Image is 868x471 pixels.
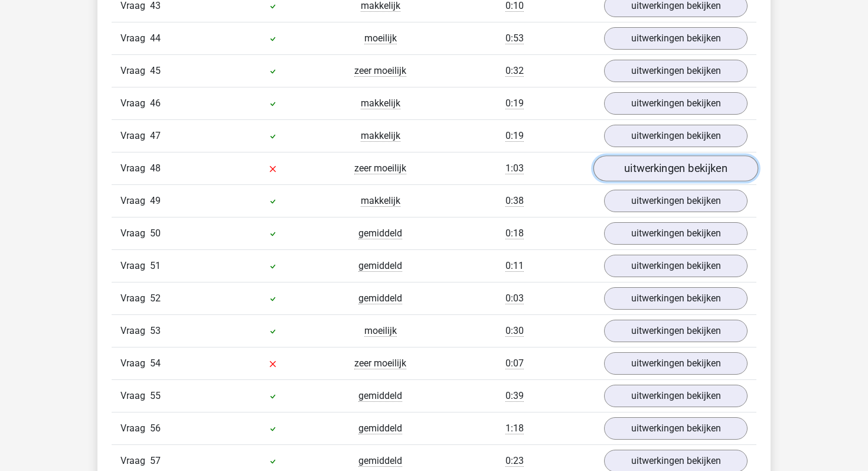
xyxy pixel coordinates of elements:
[505,228,524,239] span: 0:18
[354,163,406,174] span: zeer moeilijk
[120,161,150,176] span: Vraag
[120,324,150,338] span: Vraag
[505,455,524,467] span: 0:23
[593,155,758,181] a: uitwerkingen bekijken
[505,65,524,77] span: 0:32
[150,423,161,434] span: 56
[505,293,524,304] span: 0:03
[364,325,397,337] span: moeilijk
[505,130,524,142] span: 0:19
[505,33,524,44] span: 0:53
[120,454,150,468] span: Vraag
[505,195,524,207] span: 0:38
[150,228,161,239] span: 50
[150,130,161,141] span: 47
[604,92,748,115] a: uitwerkingen bekijken
[604,60,748,82] a: uitwerkingen bekijken
[505,325,524,337] span: 0:30
[505,163,524,174] span: 1:03
[358,260,402,272] span: gemiddeld
[358,423,402,434] span: gemiddeld
[604,125,748,147] a: uitwerkingen bekijken
[150,260,161,271] span: 51
[354,65,406,77] span: zeer moeilijk
[604,222,748,245] a: uitwerkingen bekijken
[505,260,524,272] span: 0:11
[604,287,748,310] a: uitwerkingen bekijken
[361,130,400,142] span: makkelijk
[361,195,400,207] span: makkelijk
[358,228,402,239] span: gemiddeld
[150,293,161,304] span: 52
[505,423,524,434] span: 1:18
[604,27,748,50] a: uitwerkingen bekijken
[120,129,150,143] span: Vraag
[150,195,161,206] span: 49
[150,325,161,336] span: 53
[505,390,524,402] span: 0:39
[364,33,397,44] span: moeilijk
[604,417,748,440] a: uitwerkingen bekijken
[505,358,524,369] span: 0:07
[604,190,748,212] a: uitwerkingen bekijken
[120,356,150,371] span: Vraag
[120,194,150,208] span: Vraag
[150,65,161,76] span: 45
[150,390,161,401] span: 55
[150,33,161,44] span: 44
[150,358,161,369] span: 54
[120,291,150,306] span: Vraag
[120,259,150,273] span: Vraag
[505,98,524,109] span: 0:19
[361,98,400,109] span: makkelijk
[604,385,748,407] a: uitwerkingen bekijken
[150,98,161,109] span: 46
[120,96,150,111] span: Vraag
[120,31,150,46] span: Vraag
[604,320,748,342] a: uitwerkingen bekijken
[120,64,150,78] span: Vraag
[358,293,402,304] span: gemiddeld
[358,390,402,402] span: gemiddeld
[150,163,161,174] span: 48
[604,255,748,277] a: uitwerkingen bekijken
[354,358,406,369] span: zeer moeilijk
[604,352,748,375] a: uitwerkingen bekijken
[150,455,161,466] span: 57
[358,455,402,467] span: gemiddeld
[120,226,150,241] span: Vraag
[120,389,150,403] span: Vraag
[120,421,150,436] span: Vraag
